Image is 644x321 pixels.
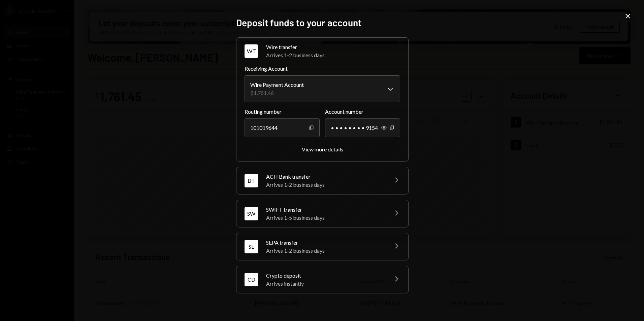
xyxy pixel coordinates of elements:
div: ACH Bank transfer [266,173,384,181]
div: WT [245,44,258,58]
div: Arrives 1-5 business days [266,214,384,222]
div: Crypto deposit [266,272,384,280]
div: BT [245,174,258,187]
button: SESEPA transferArrives 1-2 business days [236,233,408,260]
div: Wire transfer [266,43,400,51]
button: View more details [302,146,343,153]
div: SWIFT transfer [266,206,384,214]
h2: Deposit funds to your account [236,16,408,29]
div: Arrives 1-2 business days [266,51,400,59]
div: View more details [302,146,343,152]
div: Arrives 1-2 business days [266,181,384,189]
div: SE [245,240,258,253]
button: SWSWIFT transferArrives 1-5 business days [236,200,408,227]
div: • • • • • • • • 9154 [325,118,400,137]
div: Arrives 1-2 business days [266,247,384,255]
button: CDCrypto depositArrives instantly [236,266,408,293]
div: SW [245,207,258,220]
div: CD [245,273,258,286]
button: Receiving Account [245,75,400,102]
label: Routing number [245,108,320,116]
div: Arrives instantly [266,280,384,288]
label: Receiving Account [245,65,400,73]
button: BTACH Bank transferArrives 1-2 business days [236,167,408,194]
div: SEPA transfer [266,239,384,247]
button: WTWire transferArrives 1-2 business days [236,38,408,65]
div: 101019644 [245,118,320,137]
label: Account number [325,108,400,116]
div: WTWire transferArrives 1-2 business days [245,65,400,153]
